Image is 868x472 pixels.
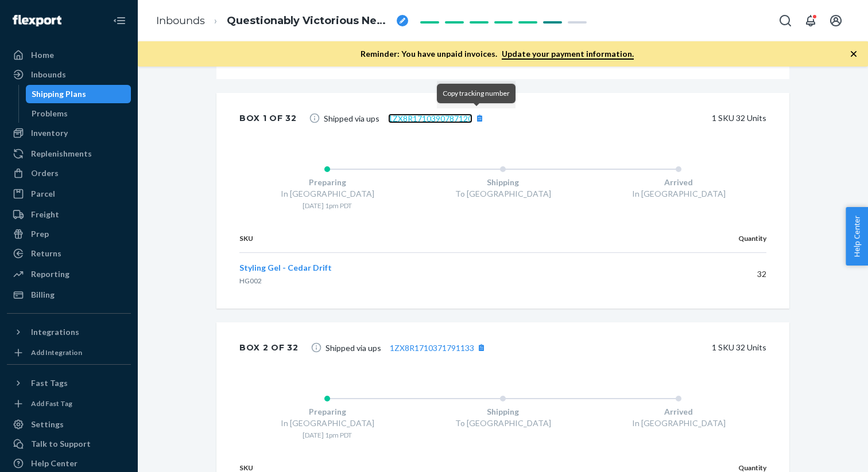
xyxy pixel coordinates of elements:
[239,406,415,418] div: Preparing
[239,418,415,429] div: In [GEOGRAPHIC_DATA]
[7,65,131,84] a: Inbounds
[31,209,59,220] div: Freight
[31,399,72,408] div: Add Fast Tag
[7,374,131,392] button: Fast Tags
[13,15,61,26] img: Flexport logo
[799,9,822,32] button: Open notifications
[415,406,591,418] div: Shipping
[239,430,415,440] div: [DATE] 1pm PDT
[415,418,591,429] div: To [GEOGRAPHIC_DATA]
[31,167,59,179] div: Orders
[156,14,205,27] a: Inbounds
[31,289,55,301] div: Billing
[239,107,297,130] div: Box 1 of 32
[31,377,68,389] div: Fast Tags
[31,326,79,338] div: Integrations
[31,268,69,280] div: Reporting
[846,207,868,266] button: Help Center
[239,224,625,253] th: SKU
[239,188,415,200] div: In [GEOGRAPHIC_DATA]
[7,145,131,163] a: Replenishments
[7,346,131,360] a: Add Integration
[591,188,766,200] div: In [GEOGRAPHIC_DATA]
[325,340,489,355] span: Shipped via ups
[7,286,131,304] a: Billing
[506,336,766,359] div: 1 SKU 32 Units
[31,438,91,450] div: Talk to Support
[239,276,262,285] span: HG002
[390,343,474,353] a: 1ZX8R1710371791133
[7,415,131,434] a: Settings
[31,69,66,80] div: Inbounds
[239,262,332,274] button: Styling Gel - Cedar Drift
[7,46,131,64] a: Home
[824,9,847,32] button: Open account menu
[7,225,131,243] a: Prep
[591,177,766,188] div: Arrived
[239,263,332,272] span: Styling Gel - Cedar Drift
[361,48,634,60] p: Reminder: You have unpaid invoices.
[239,201,415,210] div: [DATE] 1pm PDT
[31,228,49,240] div: Prep
[388,114,472,123] a: 1ZX8R1710390787120
[7,323,131,341] button: Integrations
[31,188,55,200] div: Parcel
[31,419,64,430] div: Settings
[7,265,131,283] a: Reporting
[32,88,86,100] div: Shipping Plans
[472,111,487,126] button: [object Object]
[591,406,766,418] div: Arrived
[591,418,766,429] div: In [GEOGRAPHIC_DATA]
[7,435,131,453] a: Talk to Support
[147,4,417,38] ol: breadcrumbs
[774,9,797,32] button: Open Search Box
[324,111,487,126] span: Shipped via ups
[505,107,766,130] div: 1 SKU 32 Units
[31,49,54,61] div: Home
[31,458,77,469] div: Help Center
[7,164,131,182] a: Orders
[474,340,489,355] button: [object Object]
[7,244,131,263] a: Returns
[625,253,766,295] td: 32
[31,127,68,139] div: Inventory
[239,336,299,359] div: Box 2 of 32
[31,148,92,159] div: Replenishments
[625,224,766,253] th: Quantity
[502,49,634,60] a: Update your payment information.
[26,104,131,123] a: Problems
[227,14,392,29] span: Questionably Victorious Newfoundland
[108,9,131,32] button: Close Navigation
[239,177,415,188] div: Preparing
[31,248,61,259] div: Returns
[32,108,68,119] div: Problems
[415,188,591,200] div: To [GEOGRAPHIC_DATA]
[443,89,510,97] span: Copy tracking number
[26,85,131,103] a: Shipping Plans
[7,205,131,224] a: Freight
[31,348,82,357] div: Add Integration
[415,177,591,188] div: Shipping
[7,185,131,203] a: Parcel
[7,397,131,411] a: Add Fast Tag
[7,124,131,142] a: Inventory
